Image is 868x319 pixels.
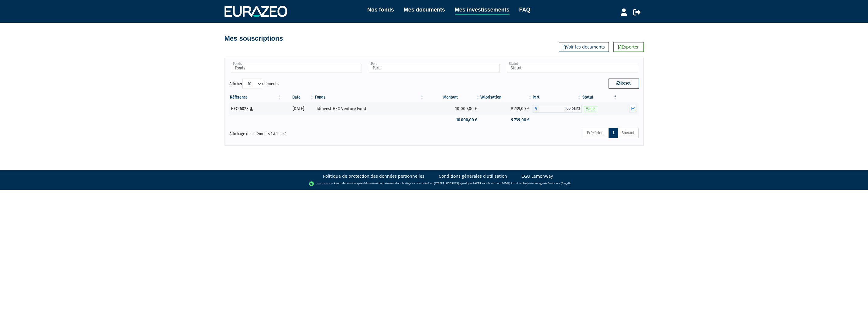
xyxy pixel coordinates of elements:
[345,181,359,185] a: Lemonway
[533,105,539,112] span: A
[284,106,312,112] div: [DATE]
[559,42,609,52] a: Voir les documents
[609,79,639,88] button: Reset
[231,106,280,112] div: HEC-6027
[613,42,644,52] a: Exporter
[584,106,597,112] span: Valide
[282,92,314,102] th: Date: activer pour trier la colonne par ordre croissant
[439,173,507,179] a: Conditions générales d'utilisation
[424,102,480,115] td: 10 000,00 €
[317,106,422,112] div: Idinvest HEC Venture Fund
[309,181,332,187] img: logo-lemonway.png
[583,128,609,138] a: Précédent
[609,128,618,138] a: 1
[521,173,553,179] a: CGU Lemonway
[533,92,582,102] th: Part: activer pour trier la colonne par ordre croissant
[229,79,279,89] label: Afficher éléments
[367,5,394,14] a: Nos fonds
[250,107,253,111] i: [Français] Personne physique
[229,127,395,137] div: Affichage des éléments 1 à 1 sur 1
[523,181,571,185] a: Registre des agents financiers (Regafi)
[229,92,282,102] th: Référence : activer pour trier la colonne par ordre croissant
[480,115,533,125] td: 9 739,00 €
[618,128,639,138] a: Suivant
[424,92,480,102] th: Montant: activer pour trier la colonne par ordre croissant
[455,5,509,15] a: Mes investissements
[424,115,480,125] td: 10 000,00 €
[539,105,582,112] span: 100 parts
[533,105,582,112] div: A - Idinvest HEC Venture Fund
[242,79,262,89] select: Afficheréléments
[323,173,424,179] a: Politique de protection des données personnelles
[314,92,424,102] th: Fonds: activer pour trier la colonne par ordre croissant
[404,5,445,14] a: Mes documents
[225,6,287,17] img: 1732889491-logotype_eurazeo_blanc_rvb.png
[519,5,530,14] a: FAQ
[6,181,862,187] div: - Agent de (établissement de paiement dont le siège social est situé au [STREET_ADDRESS], agréé p...
[480,92,533,102] th: Valorisation: activer pour trier la colonne par ordre croissant
[582,92,618,102] th: Statut : activer pour trier la colonne par ordre d&eacute;croissant
[480,102,533,115] td: 9 739,00 €
[225,35,283,42] h4: Mes souscriptions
